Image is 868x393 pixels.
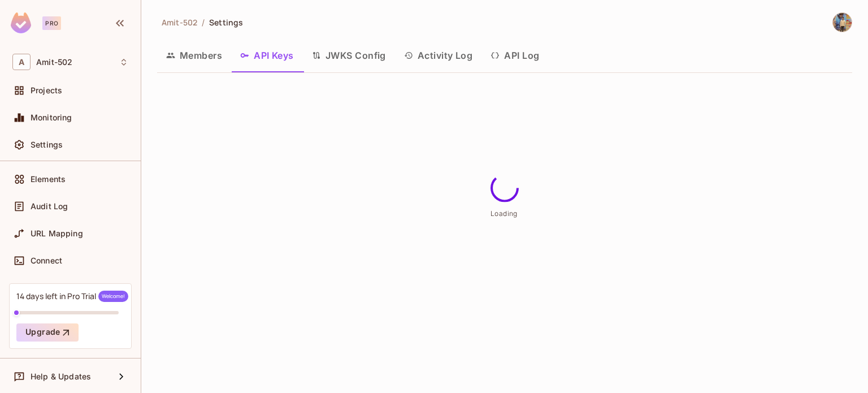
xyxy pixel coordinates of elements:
span: Help & Updates [31,372,91,381]
span: Loading [491,209,518,217]
span: Workspace: Amit-502 [36,58,72,67]
button: Members [157,41,231,70]
span: A [12,54,31,70]
button: API Keys [231,41,303,70]
button: API Log [481,41,548,70]
span: Settings [31,140,63,149]
span: Elements [31,175,66,184]
div: Pro [42,16,61,30]
button: Upgrade [16,323,79,342]
div: 14 days left in Pro Trial [16,291,128,302]
li: / [202,17,205,28]
span: Connect [31,256,62,265]
span: Projects [31,86,62,95]
img: SReyMgAAAABJRU5ErkJggg== [11,12,31,33]
span: Settings [209,17,243,28]
span: Audit Log [31,202,68,211]
span: Welcome! [98,291,128,302]
span: URL Mapping [31,229,83,238]
button: JWKS Config [303,41,395,70]
span: Amit-502 [162,17,197,28]
button: Activity Log [395,41,482,70]
span: Monitoring [31,113,72,122]
img: Amit Kumar [833,13,852,32]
